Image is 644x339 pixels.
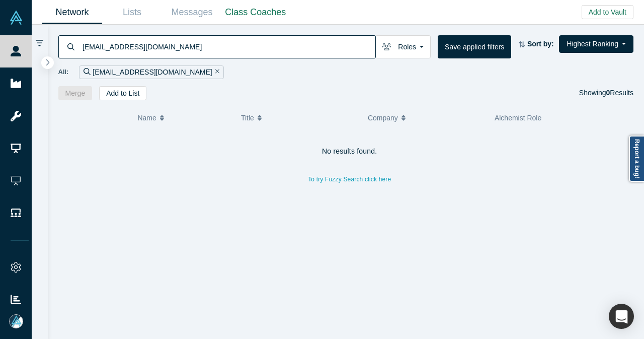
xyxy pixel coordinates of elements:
a: Class Coaches [222,1,289,24]
button: Roles [375,35,431,58]
a: Messages [162,1,222,24]
button: Add to Vault [582,5,633,19]
h4: No results found. [58,147,641,156]
button: Highest Ranking [559,35,633,53]
span: All: [58,67,69,77]
span: Alchemist Role [495,114,541,122]
div: Showing [579,86,633,100]
button: Merge [58,86,93,100]
img: Alchemist Vault Logo [9,11,23,25]
div: [EMAIL_ADDRESS][DOMAIN_NAME] [79,65,224,79]
span: Company [368,107,398,128]
a: Report a bug! [629,135,644,182]
button: Name [137,107,230,128]
input: Search by name, title, company, summary, expertise, investment criteria or topics of focus [82,35,375,58]
a: Network [42,1,102,24]
button: Remove Filter [212,66,220,78]
button: Title [241,107,357,128]
span: Results [606,89,633,97]
button: Add to List [99,86,146,100]
img: Mia Scott's Account [9,314,23,328]
button: Save applied filters [438,35,511,58]
strong: Sort by: [527,40,554,48]
button: To try Fuzzy Search click here [301,173,398,186]
a: Lists [102,1,162,24]
strong: 0 [606,89,610,97]
span: Name [137,107,156,128]
button: Company [368,107,484,128]
span: Title [241,107,254,128]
